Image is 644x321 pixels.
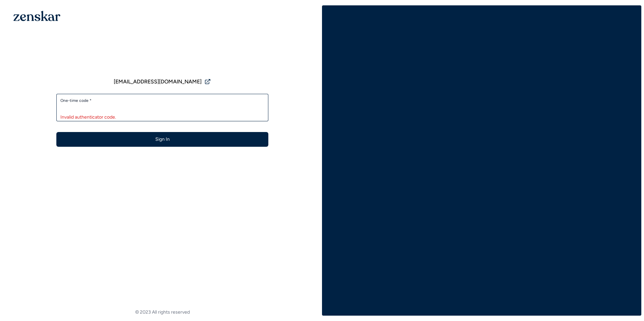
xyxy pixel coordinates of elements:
[56,132,268,147] button: Sign In
[60,98,264,103] label: One-time code *
[60,114,264,121] div: Invalid authenticator code.
[3,309,322,316] footer: © 2023 All rights reserved
[114,78,202,86] span: [EMAIL_ADDRESS][DOMAIN_NAME]
[13,11,60,21] img: 1OGAJ2xQqyY4LXKgY66KYq0eOWRCkrZdAb3gUhuVAqdWPZE9SRJmCz+oDMSn4zDLXe31Ii730ItAGKgCKgCCgCikA4Av8PJUP...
